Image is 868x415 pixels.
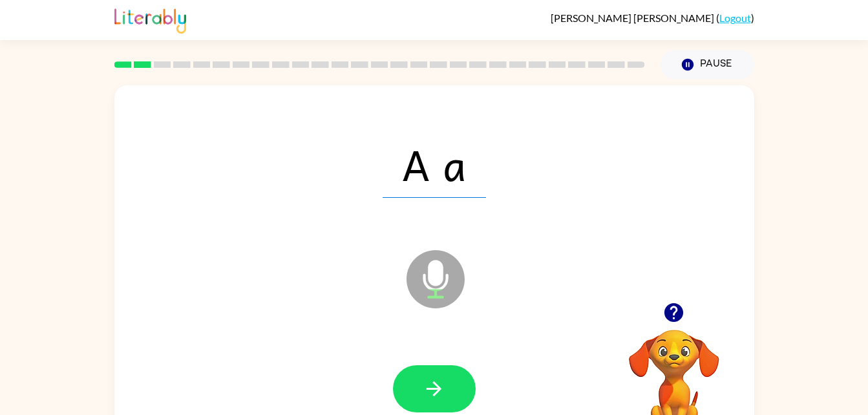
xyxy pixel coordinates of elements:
[114,5,186,34] img: Literably
[661,50,754,80] button: Pause
[719,12,751,24] a: Logout
[383,131,486,198] span: A a
[551,12,754,24] div: ( )
[551,12,716,24] span: [PERSON_NAME] [PERSON_NAME]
